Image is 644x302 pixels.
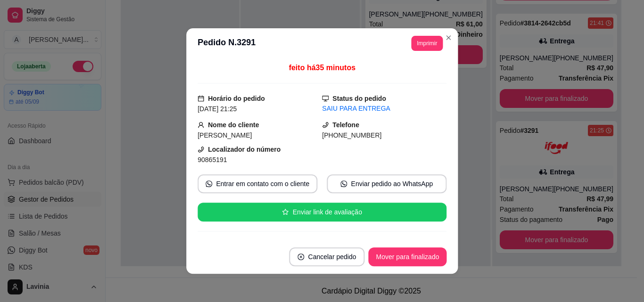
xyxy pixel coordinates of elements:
button: close-circleCancelar pedido [289,247,364,266]
span: user [198,122,204,128]
button: starEnviar link de avaliação [198,203,446,221]
button: Mover para finalizado [368,247,446,266]
span: [DATE] 21:25 [198,105,237,113]
span: whats-app [206,180,212,187]
span: feito há 35 minutos [289,64,355,72]
button: whats-appEnviar pedido ao WhatsApp [327,174,446,193]
span: calendar [198,95,204,102]
span: star [282,209,289,215]
strong: Horário do pedido [208,95,265,102]
button: whats-appEntrar em contato com o cliente [198,174,317,193]
span: close-circle [297,253,304,260]
span: 90865191 [198,156,227,163]
div: SAIU PARA ENTREGA [322,104,446,114]
span: [PERSON_NAME] [198,131,252,139]
span: whats-app [340,180,347,187]
button: Close [441,30,456,45]
strong: Telefone [332,121,359,129]
span: phone [322,122,329,128]
strong: Status do pedido [332,95,386,102]
h3: Pedido N. 3291 [198,36,256,51]
span: phone [198,146,204,153]
span: desktop [322,95,329,102]
span: [PHONE_NUMBER] [322,131,381,139]
strong: Nome do cliente [208,121,259,129]
button: Imprimir [411,36,443,51]
strong: Localizador do número [208,146,281,153]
